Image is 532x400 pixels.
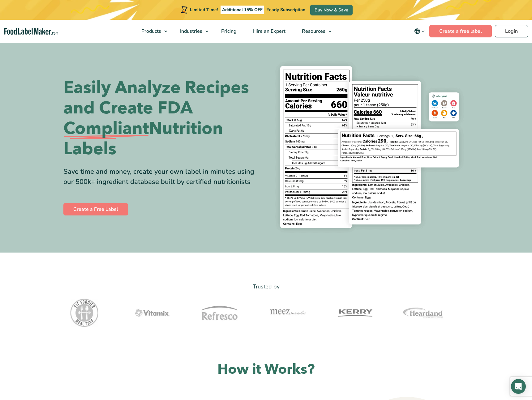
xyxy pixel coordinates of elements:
[63,282,469,291] p: Trusted by
[300,28,326,35] span: Resources
[63,203,128,215] a: Create a Free Label
[495,25,528,37] a: Login
[221,6,264,14] span: Additional 15% OFF
[219,28,237,35] span: Pricing
[178,28,203,35] span: Industries
[172,20,212,43] a: Industries
[133,20,170,43] a: Products
[63,167,261,187] div: Save time and money, create your own label in minutes using our 500k+ ingredient database built b...
[139,28,162,35] span: Products
[213,20,243,43] a: Pricing
[251,28,286,35] span: Hire an Expert
[245,20,292,43] a: Hire an Expert
[190,7,218,13] span: Limited Time!
[511,379,526,394] div: Open Intercom Messenger
[267,7,305,13] span: Yearly Subscription
[294,20,335,43] a: Resources
[63,78,261,159] h1: Easily Analyze Recipes and Create FDA Nutrition Labels
[310,5,353,15] a: Buy Now & Save
[429,25,492,37] a: Create a free label
[63,360,469,379] h2: How it Works?
[63,118,149,139] span: Compliant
